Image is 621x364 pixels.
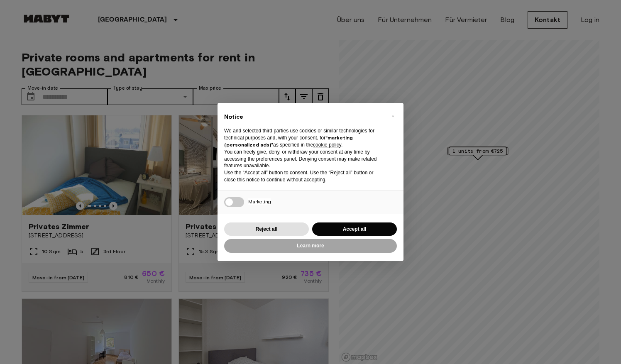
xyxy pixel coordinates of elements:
button: Learn more [224,239,397,253]
button: Close this notice [386,110,399,123]
p: Use the “Accept all” button to consent. Use the “Reject all” button or close this notice to conti... [224,169,384,183]
span: Marketing [248,198,271,205]
button: Reject all [224,222,309,236]
strong: “marketing (personalized ads)” [224,134,353,148]
span: × [391,111,394,121]
a: cookie policy [313,142,341,148]
p: We and selected third parties use cookies or similar technologies for technical purposes and, wit... [224,127,384,148]
p: You can freely give, deny, or withdraw your consent at any time by accessing the preferences pane... [224,149,384,169]
button: Accept all [312,222,397,236]
h2: Notice [224,113,384,121]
